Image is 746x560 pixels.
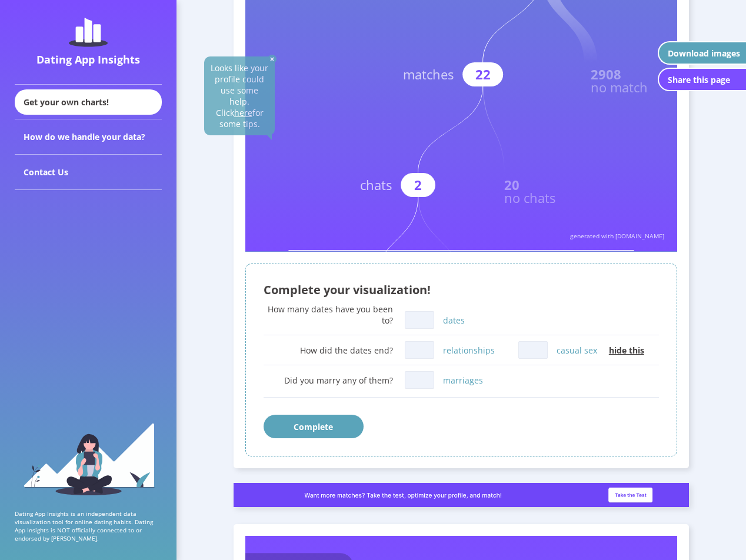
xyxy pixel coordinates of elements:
[15,89,162,115] div: Get your own charts!
[18,52,159,66] div: Dating App Insights
[211,62,268,129] a: Looks like your profile could use some help. Clickherefor some tips.
[557,345,597,356] label: casual sex
[658,41,746,65] button: Download images
[264,304,393,326] div: How many dates have you been to?
[609,345,644,356] span: hide this
[658,68,746,91] button: Share this page
[69,18,108,47] img: dating-app-insights-logo.5abe6921.svg
[668,48,740,59] div: Download images
[570,232,664,241] text: generated with [DOMAIN_NAME]
[15,155,162,190] div: Contact Us
[414,176,422,194] text: 2
[443,345,495,356] label: relationships
[443,315,465,326] label: dates
[504,189,556,207] text: no chats
[22,422,155,495] img: sidebar_girl.91b9467e.svg
[403,66,454,84] text: matches
[264,415,364,438] button: Complete
[234,107,252,118] u: here
[591,79,648,96] text: no match
[15,119,162,155] div: How do we handle your data?
[504,176,519,194] text: 20
[668,74,730,85] div: Share this page
[443,375,483,386] label: marriages
[359,176,392,194] text: chats
[234,483,689,507] img: roast_slim_banner.a2e79667.png
[264,282,659,298] div: Complete your visualization!
[264,345,393,356] div: How did the dates end?
[264,375,393,386] div: Did you marry any of them?
[211,62,268,129] span: Looks like your profile could use some help. Click for some tips.
[268,55,277,64] img: close-solid-white.82ef6a3c.svg
[591,66,621,84] text: 2908
[475,66,491,84] text: 22
[15,509,162,542] p: Dating App Insights is an independent data visualization tool for online dating habits. Dating Ap...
